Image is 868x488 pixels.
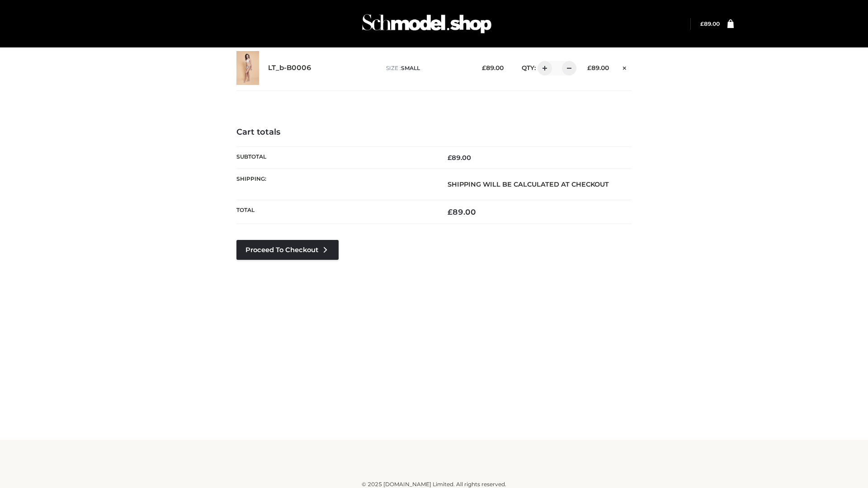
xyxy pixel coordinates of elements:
[236,146,434,169] th: Subtotal
[482,64,504,71] bdi: 89.00
[587,64,609,71] bdi: 89.00
[268,64,311,72] a: LT_b-B0006
[700,20,704,27] span: £
[482,64,486,71] span: £
[236,240,339,260] a: Proceed to Checkout
[448,154,471,162] bdi: 89.00
[236,169,434,200] th: Shipping:
[700,20,720,27] bdi: 89.00
[448,207,476,216] bdi: 89.00
[448,154,452,162] span: £
[359,6,495,42] img: Schmodel Admin 964
[700,20,720,27] a: £89.00
[618,61,632,73] a: Remove this item
[236,200,434,224] th: Total
[401,65,420,71] span: SMALL
[587,64,591,71] span: £
[236,127,632,137] h4: Cart totals
[448,180,609,188] strong: Shipping will be calculated at checkout
[448,207,453,216] span: £
[513,61,573,75] div: QTY:
[236,51,259,85] img: LT_b-B0006 - SMALL
[386,64,468,72] p: size :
